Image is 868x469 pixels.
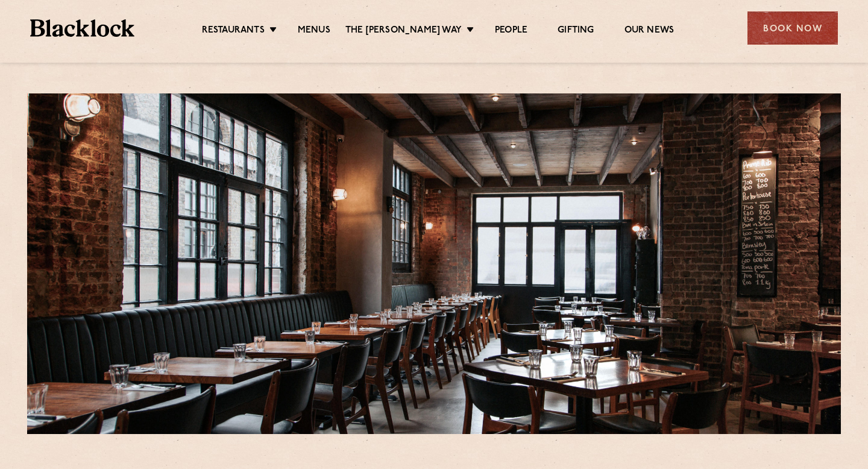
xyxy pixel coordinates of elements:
a: People [495,25,527,38]
img: BL_Textured_Logo-footer-cropped.svg [30,19,134,37]
a: The [PERSON_NAME] Way [345,25,462,38]
a: Our News [624,25,675,38]
a: Gifting [558,25,594,38]
a: Restaurants [202,25,265,38]
div: Book Now [747,11,838,45]
a: Menus [298,25,330,38]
